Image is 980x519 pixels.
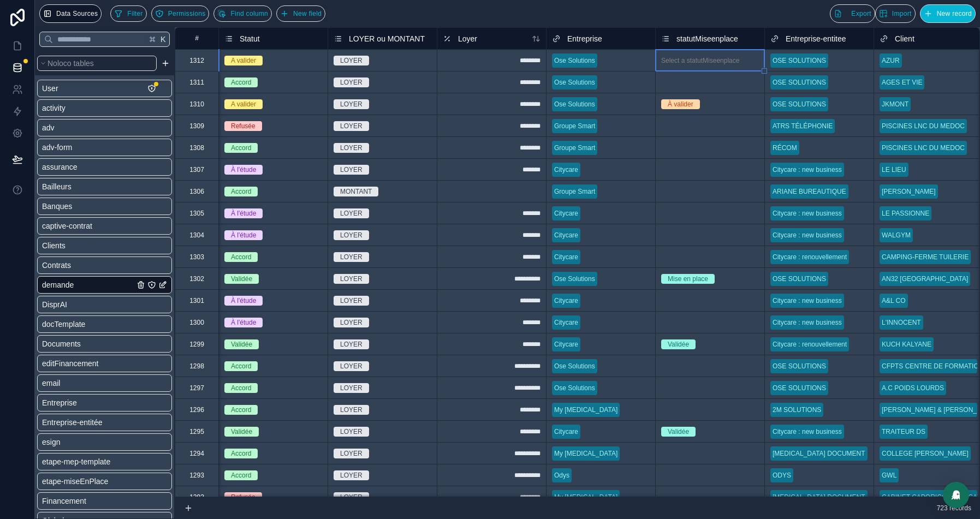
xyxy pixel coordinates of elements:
div: 1306 [189,187,204,196]
span: Clients [42,240,66,251]
span: Bailleurs [42,181,72,192]
div: LOYER [340,56,363,65]
a: User [37,80,172,97]
span: demande [42,279,74,290]
div: My [MEDICAL_DATA] [554,492,617,502]
div: Odys [554,470,569,480]
div: Validée [231,427,252,437]
span: Statut [240,33,260,44]
div: 1294 [189,449,204,458]
div: LE LIEU [882,165,906,175]
span: Banques [42,201,72,212]
div: LOYER [340,208,363,218]
div: Citycare : new business [773,208,842,218]
span: activity [42,103,66,114]
div: My [MEDICAL_DATA] [554,449,617,458]
div: Citycare [554,208,578,218]
div: Refusée [231,121,256,131]
div: Ose Solutions [554,361,595,371]
div: Citycare : new business [773,427,842,437]
div: 1312 [189,56,204,65]
div: 1307 [189,165,204,174]
div: JKMONT [882,99,908,109]
div: A&L CO [882,296,906,306]
span: Import [892,10,912,18]
button: Noloco tables [37,56,157,71]
span: Data Sources [56,10,98,18]
div: 1297 [189,384,204,392]
div: 1302 [189,275,204,283]
div: LOYER [340,274,363,284]
div: scrollable content [35,51,174,518]
div: LOYER [340,427,363,437]
span: adv-form [42,142,72,153]
span: 723 records [937,504,971,512]
a: Entreprise [37,394,172,411]
div: A valider [231,56,256,65]
div: Citycare [554,427,578,437]
div: OSE SOLUTIONS [773,383,826,393]
div: A valider [231,99,256,109]
div: 1309 [189,122,204,130]
div: Ose Solutions [554,274,595,284]
span: Client [895,33,914,44]
div: CAMPING-FERME TUILERIE [882,252,969,262]
span: Filter [127,10,142,18]
a: adv-form [37,139,172,156]
div: Groupe Smart [554,143,595,153]
div: 1304 [189,231,204,240]
div: LOYER [340,143,363,153]
div: Ose Solutions [554,77,595,87]
span: User [42,83,58,94]
div: Accord [231,187,251,196]
div: Refusée [231,492,256,502]
div: Citycare [554,318,578,327]
button: Import [875,4,916,23]
span: Entreprise-entitee [786,33,846,44]
div: À l'étude [231,318,256,327]
div: Groupe Smart [554,187,595,196]
a: DisprAI [37,296,172,313]
div: LOYER [340,121,363,131]
div: MONTANT [340,187,372,196]
a: adv [37,119,172,136]
div: WALGYM [882,230,911,240]
div: Citycare : renouvellement [773,339,847,349]
a: Financement [37,492,172,510]
div: Ose Solutions [554,99,595,109]
button: Data Sources [39,4,102,23]
div: À valider [668,99,693,109]
div: 1303 [189,253,204,261]
div: LE PASSIONNE [882,208,929,218]
div: LOYER [340,252,363,262]
div: 1299 [189,340,204,349]
div: Accord [231,361,251,371]
div: [MEDICAL_DATA] DOCUMENT [773,492,865,502]
div: LOYER [340,470,363,480]
div: PISCINES LNC DU MEDOC [882,121,965,131]
span: LOYER ou MONTANT [349,33,425,44]
a: demande [37,276,172,294]
div: À l'étude [231,230,256,240]
div: Validée [668,339,689,349]
div: COLLEGE [PERSON_NAME] [882,449,969,458]
div: OSE SOLUTIONS [773,56,826,65]
a: etape-mep-template [37,453,172,470]
div: ODYS [773,470,791,480]
div: Accord [231,77,251,87]
div: À l'étude [231,208,256,218]
div: 1310 [189,100,204,109]
a: editFinancement [37,355,172,372]
span: K [159,35,167,43]
div: 1293 [189,471,204,480]
div: Citycare : new business [773,318,842,327]
div: 1292 [189,493,204,502]
div: LOYER [340,230,363,240]
div: À l'étude [231,165,256,175]
div: Accord [231,470,251,480]
div: Citycare [554,252,578,262]
span: captive-contrat [42,220,92,231]
div: Ose Solutions [554,383,595,393]
div: LOYER [340,339,363,349]
span: Entreprise [42,397,77,408]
